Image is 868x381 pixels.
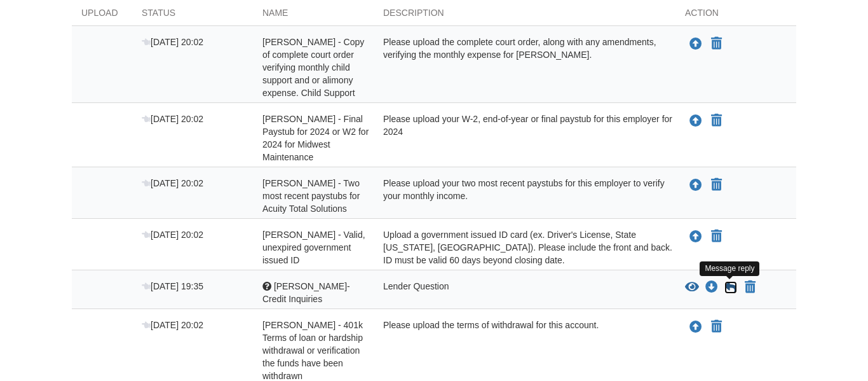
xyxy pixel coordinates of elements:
span: [DATE] 20:02 [142,230,203,240]
div: Please upload the complete court order, along with any amendments, verifying the monthly expense ... [374,36,675,99]
div: Lender Question [374,280,675,305]
button: Declare Brandon Sage - Copy of complete court order verifying monthly child support and or alimon... [710,36,723,52]
div: Please upload your two most recent paystubs for this employer to verify your monthly income. [374,177,675,215]
button: Upload Brandon Sage - Valid, unexpired government issued ID [688,228,703,245]
button: Declare Brandon Sage - Valid, unexpired government issued ID not applicable [710,229,723,244]
span: [DATE] 20:02 [142,178,203,188]
a: Download Brandon Sage- Credit Inquiries [705,282,718,293]
button: Declare Brandon Sage - Two most recent paystubs for Acuity Total Solutions not applicable [710,177,723,193]
div: Description [374,6,675,25]
div: Message reply [700,261,759,276]
span: [PERSON_NAME] - Valid, unexpired government issued ID [262,230,365,265]
span: [DATE] 20:02 [142,114,203,124]
button: Declare Brandon Sage - Final Paystub for 2024 or W2 for 2024 for Midwest Maintenance not applicable [710,113,723,128]
div: Name [253,6,374,25]
div: Action [675,6,796,25]
button: Upload Cristina Cornell - 401k Terms of loan or hardship withdrawal or verification the funds hav... [688,319,703,335]
div: Status [132,6,253,25]
button: Upload Brandon Sage - Copy of complete court order verifying monthly child support and or alimony... [688,36,703,52]
button: Upload Brandon Sage - Final Paystub for 2024 or W2 for 2024 for Midwest Maintenance [688,113,703,129]
div: Upload [72,6,132,25]
button: Declare Cristina Cornell - 401k Terms of loan or hardship withdrawal or verification the funds ha... [710,319,723,335]
div: Upload a government issued ID card (ex. Driver's License, State [US_STATE], [GEOGRAPHIC_DATA]). P... [374,228,675,267]
div: Please upload your W-2, end-of-year or final paystub for this employer for 2024 [374,113,675,163]
button: Upload Brandon Sage - Two most recent paystubs for Acuity Total Solutions [688,177,703,193]
span: [DATE] 20:02 [142,320,203,330]
span: [PERSON_NAME] - Copy of complete court order verifying monthly child support and or alimony expen... [262,37,364,98]
span: [DATE] 20:02 [142,37,203,47]
button: Declare Brandon Sage- Credit Inquiries not applicable [743,280,757,295]
span: [PERSON_NAME] - Final Paystub for 2024 or W2 for 2024 for Midwest Maintenance [262,114,369,162]
span: [DATE] 19:35 [142,281,203,291]
button: View Brandon Sage- Credit Inquiries [685,281,699,294]
span: [PERSON_NAME]- Credit Inquiries [262,281,350,304]
span: [PERSON_NAME] - Two most recent paystubs for Acuity Total Solutions [262,178,360,214]
span: [PERSON_NAME] - 401k Terms of loan or hardship withdrawal or verification the funds have been wit... [262,320,363,381]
